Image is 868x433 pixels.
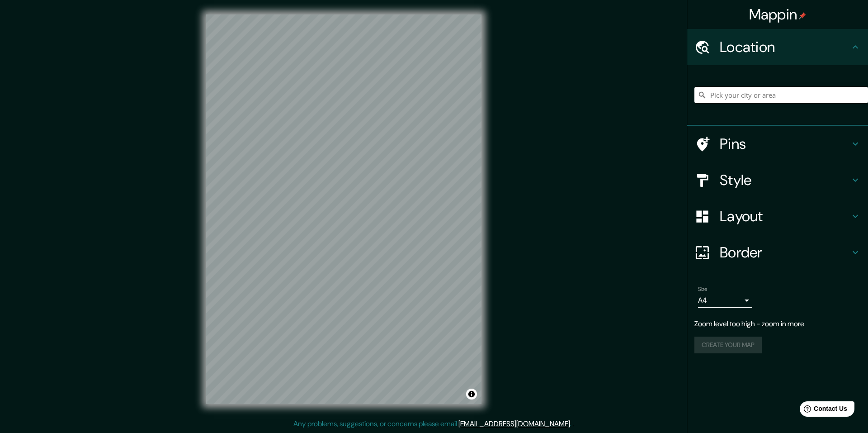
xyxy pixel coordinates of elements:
iframe: Help widget launcher [788,398,858,423]
h4: Location [720,38,850,56]
h4: Mappin [749,5,807,24]
button: Toggle attribution [466,389,477,400]
div: Border [687,234,868,271]
div: . [573,419,575,429]
p: Zoom level too high - zoom in more [694,319,861,329]
h4: Layout [720,207,850,225]
div: Style [687,162,868,198]
div: . [571,419,573,429]
div: Pins [687,126,868,162]
div: Location [687,29,868,65]
div: A4 [698,293,752,308]
h4: Border [720,243,850,262]
img: pin-icon.png [799,12,806,19]
p: Any problems, suggestions, or concerns please email . [293,419,571,429]
canvas: Map [206,14,481,404]
div: Layout [687,198,868,234]
a: [EMAIL_ADDRESS][DOMAIN_NAME] [458,419,570,428]
input: Pick your city or area [694,87,868,103]
h4: Style [720,171,850,189]
label: Size [698,285,708,293]
h4: Pins [720,135,850,153]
